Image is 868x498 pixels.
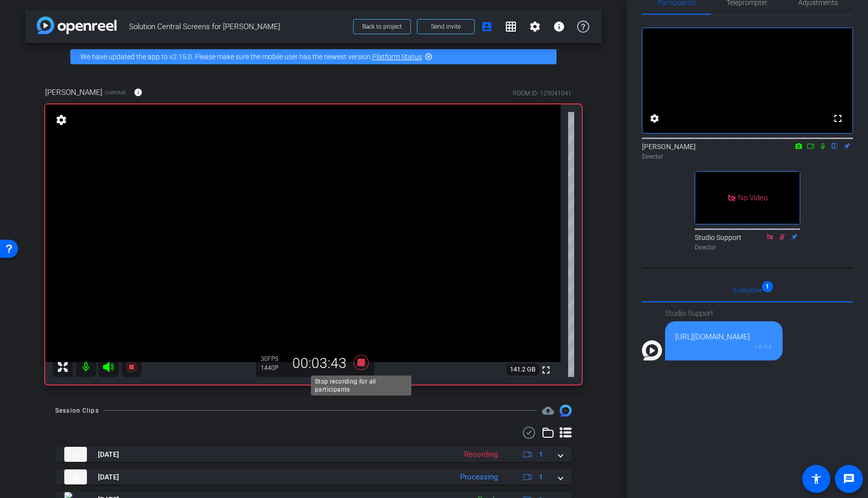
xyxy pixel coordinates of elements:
div: 00:03:43 [286,355,353,372]
mat-icon: settings [648,112,661,125]
div: Studio Support [695,232,800,252]
button: Send invite [417,19,475,34]
img: Session clips [560,405,572,417]
span: Destinations for your clips [542,405,554,417]
div: Studio Support [665,308,783,319]
mat-icon: flip [829,141,841,150]
div: [URL][DOMAIN_NAME] [675,331,773,343]
div: ROOM ID: 129041041 [513,89,572,98]
mat-icon: highlight_off [424,53,432,61]
mat-icon: info [553,21,565,33]
div: Stop recording for all participants [311,376,411,396]
span: Solution Central Screens for [PERSON_NAME] [129,17,347,37]
img: thumb-nail [64,469,87,484]
div: Director [695,243,800,252]
img: Profile [642,340,662,360]
div: [PERSON_NAME] [642,142,853,161]
span: 1 [539,472,543,482]
mat-icon: settings [54,114,68,126]
span: Back to project [362,23,402,30]
span: 1 [539,449,543,460]
mat-icon: cloud_upload [542,405,554,417]
span: Chrome [105,89,126,96]
mat-icon: fullscreen [832,112,844,125]
div: 30 [261,355,286,363]
img: app-logo [37,17,117,34]
span: Send invite [431,23,461,31]
mat-expansion-panel-header: thumb-nail[DATE]Processing1 [55,469,572,484]
span: Everyone [733,287,762,294]
div: We have updated the app to v2.15.0. Please make sure the mobile user has the newest version. [70,49,557,64]
mat-icon: accessibility [810,473,822,485]
button: Back to project [353,19,411,34]
img: thumb-nail [64,447,87,462]
mat-icon: settings [529,21,541,33]
div: Recording [459,449,503,460]
span: [DATE] [98,449,119,460]
mat-icon: grid_on [505,21,517,33]
span: [DATE] [98,472,119,482]
span: 141.2 GB [506,363,539,376]
mat-icon: account_box [481,21,493,33]
mat-icon: fullscreen [540,364,552,376]
div: Director [642,152,853,161]
span: FPS [268,355,278,362]
mat-icon: info [134,88,143,97]
div: Processing [455,471,503,483]
a: Platform Status [372,53,422,61]
span: No Video [738,193,768,202]
mat-icon: message [843,473,855,485]
div: 10:03 [675,343,773,350]
mat-expansion-panel-header: thumb-nail[DATE]Recording1 [55,447,572,462]
div: Session Clips [55,406,99,416]
div: 1440P [261,364,286,372]
span: [PERSON_NAME] [45,87,102,98]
